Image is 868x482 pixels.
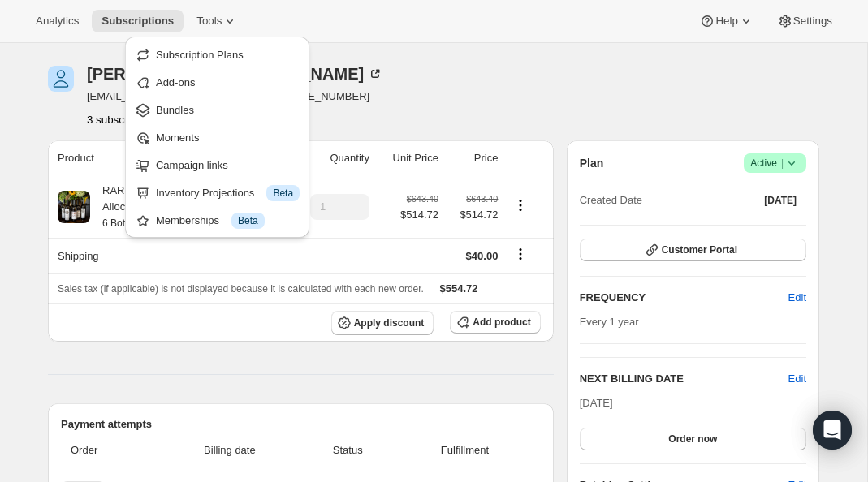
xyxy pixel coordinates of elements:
[580,428,806,450] button: Order now
[779,285,816,311] button: Edit
[130,97,304,123] button: Bundles
[400,207,438,223] span: $514.72
[793,15,832,28] span: Settings
[781,157,784,170] span: |
[668,433,717,445] span: Order now
[48,238,288,273] th: Shipping
[580,397,613,409] span: [DATE]
[443,140,503,176] th: Price
[507,245,533,263] button: Shipping actions
[580,316,639,328] span: Every 1 year
[92,10,184,32] button: Subscriptions
[156,213,300,229] div: Memberships
[156,49,244,61] span: Subscription Plans
[450,311,540,334] button: Add product
[156,131,199,144] span: Moments
[87,111,175,127] button: Product actions
[580,290,788,306] h2: FREQUENCY
[61,416,541,433] h2: Payment attempts
[448,207,498,223] span: $514.72
[101,15,174,28] span: Subscriptions
[788,371,806,387] button: Edit
[580,192,642,209] span: Created Date
[196,15,222,28] span: Tools
[102,217,165,229] small: 6 Bottles (Fall)
[58,283,424,295] span: Sales tax (if applicable) is not displayed because it is calculated with each new order.
[187,10,248,32] button: Tools
[689,10,763,32] button: Help
[466,194,498,204] small: $643.40
[374,140,443,176] th: Unit Price
[26,10,89,32] button: Analytics
[156,159,228,171] span: Campaign links
[580,155,604,171] h2: Plan
[36,15,79,28] span: Analytics
[130,179,304,205] button: Inventory Projections
[130,124,304,150] button: Moments
[580,371,788,387] h2: NEXT BILLING DATE
[754,189,806,212] button: [DATE]
[61,433,158,468] th: Order
[58,191,90,223] img: product img
[354,316,425,329] span: Apply discount
[238,214,258,227] span: Beta
[662,243,737,256] span: Customer Portal
[750,155,800,171] span: Active
[273,187,293,200] span: Beta
[87,66,383,82] div: [PERSON_NAME] [PERSON_NAME]
[156,76,195,88] span: Add-ons
[48,66,74,92] span: Nancy Jerdee
[399,442,530,458] span: Fulfillment
[507,196,533,214] button: Product actions
[130,152,304,178] button: Campaign links
[90,183,236,231] div: RARECAT Custom 6 Bottle Allocation
[715,15,737,28] span: Help
[473,316,530,329] span: Add product
[130,69,304,95] button: Add-ons
[87,88,383,105] span: [EMAIL_ADDRESS][DOMAIN_NAME] · [PHONE_NUMBER]
[580,239,806,261] button: Customer Portal
[163,442,297,458] span: Billing date
[813,411,852,450] div: Open Intercom Messenger
[156,104,194,116] span: Bundles
[440,282,478,295] span: $554.72
[466,250,499,262] span: $40.00
[767,10,842,32] button: Settings
[48,140,288,176] th: Product
[288,140,374,176] th: Quantity
[331,311,434,335] button: Apply discount
[130,41,304,67] button: Subscription Plans
[764,194,797,207] span: [DATE]
[306,442,389,458] span: Status
[788,290,806,306] span: Edit
[407,194,438,204] small: $643.40
[130,207,304,233] button: Memberships
[156,185,300,201] div: Inventory Projections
